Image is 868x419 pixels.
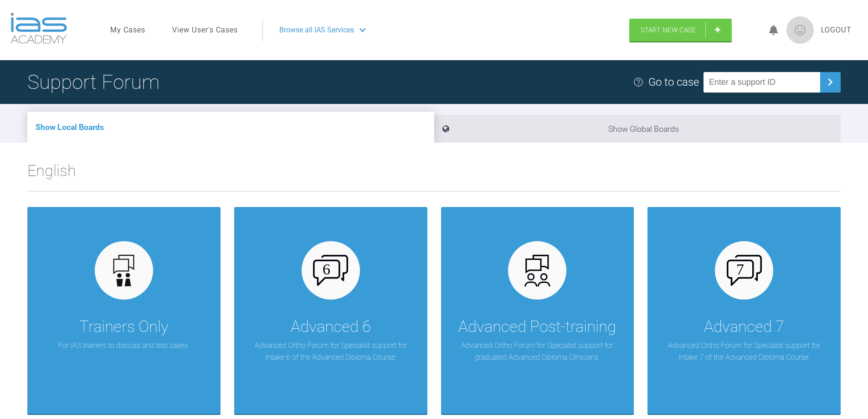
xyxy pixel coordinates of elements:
[455,340,621,363] p: Advanced Ortho Forum for Specialist support for graduated Advanced Diploma Clinicians.
[27,158,841,191] h2: English
[458,314,616,340] div: Advanced Post-training
[10,13,67,44] img: logo-light.3e3ef733.png
[434,115,841,143] li: Show Global Boards
[641,26,696,34] span: Start New Case
[520,253,555,288] img: advanced.73cea251.svg
[79,314,169,340] div: Trainers Only
[648,73,699,91] div: Go to case
[248,340,414,363] p: Advanced Ortho Forum for Specialist support for Intake 6 of the Advanced Diploma Course.
[629,19,732,41] a: Start New Case
[441,207,634,414] a: Advanced Post-trainingAdvanced Ortho Forum for Specialist support for graduated Advanced Diploma ...
[291,314,371,340] div: Advanced 6
[110,24,145,36] a: My Cases
[786,16,814,44] img: profile.png
[821,24,852,36] a: Logout
[313,255,348,286] img: advanced-6.cf6970cb.svg
[106,253,141,288] img: default.3be3f38f.svg
[172,24,238,36] a: View User's Cases
[647,207,841,414] a: Advanced 7Advanced Ortho Forum for Specialist support for Intake 7 of the Advanced Diploma Course.
[704,72,820,93] input: Enter a support ID
[234,207,427,414] a: Advanced 6Advanced Ortho Forum for Specialist support for Intake 6 of the Advanced Diploma Course.
[27,207,221,414] a: Trainers OnlyFor IAS trainers to discuss and test cases.
[633,77,644,88] img: help.e70b9f3d.svg
[58,340,189,352] p: For IAS trainers to discuss and test cases.
[823,75,837,89] img: chevronRight.28bd32b0.svg
[27,112,434,143] li: Show Local Boards
[279,24,354,36] span: Browse all IAS Services
[27,66,159,98] h1: Support Forum
[727,255,762,286] img: advanced-7.aa0834c3.svg
[704,314,784,340] div: Advanced 7
[661,340,827,363] p: Advanced Ortho Forum for Specialist support for Intake 7 of the Advanced Diploma Course.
